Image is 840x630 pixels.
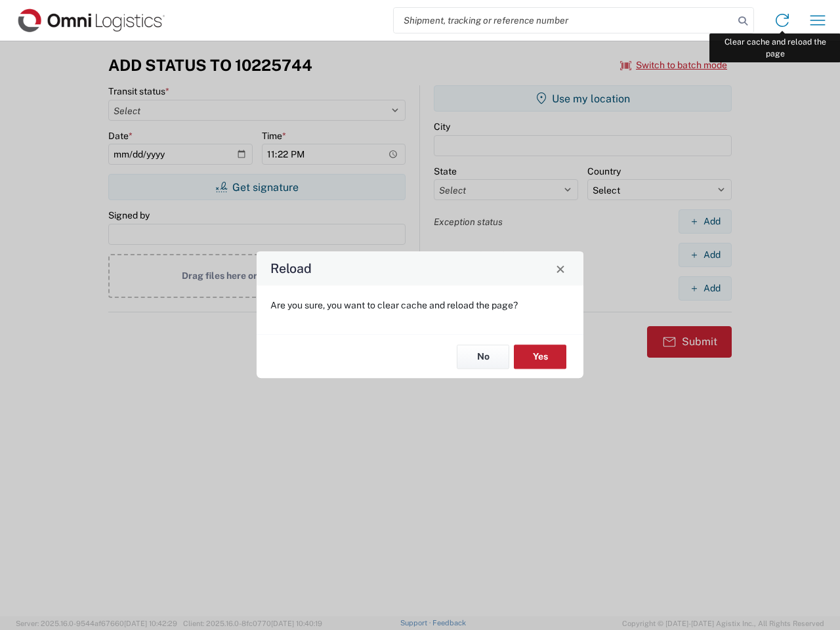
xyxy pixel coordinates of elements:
button: Close [551,259,570,278]
input: Shipment, tracking or reference number [394,8,734,33]
button: Yes [514,345,566,369]
h4: Reload [270,259,312,278]
button: No [457,345,509,369]
p: Are you sure, you want to clear cache and reload the page? [270,299,570,311]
